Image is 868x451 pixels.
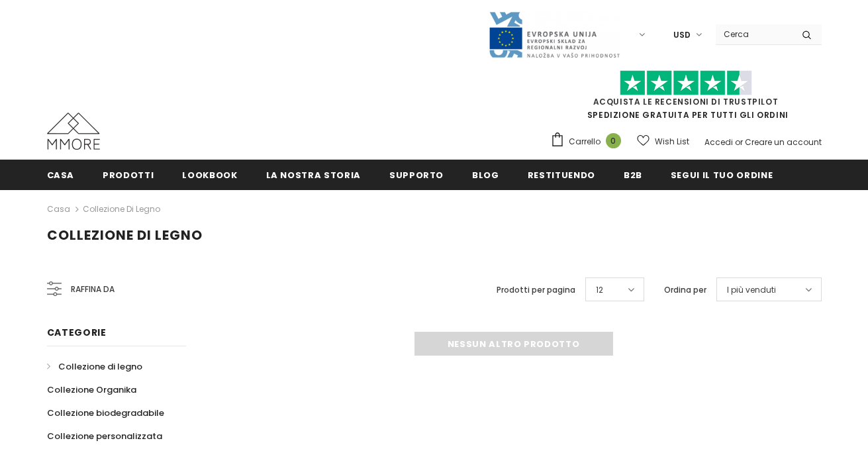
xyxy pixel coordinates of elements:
span: Wish List [655,135,689,148]
span: Blog [472,169,499,181]
img: Javni Razpis [488,11,620,59]
img: Casi MMORE [47,113,100,150]
label: Prodotti per pagina [497,283,575,297]
span: supporto [389,169,444,181]
a: B2B [624,160,642,189]
span: 12 [596,283,603,297]
img: Fidati di Pilot Stars [620,70,752,96]
a: Restituendo [528,160,595,189]
span: Restituendo [528,169,595,181]
a: Casa [47,160,75,189]
span: SPEDIZIONE GRATUITA PER TUTTI GLI ORDINI [550,76,822,121]
span: Collezione personalizzata [47,430,162,442]
span: Lookbook [182,169,237,181]
span: Prodotti [103,169,154,181]
span: Raffina da [71,282,115,297]
input: Search Site [716,25,792,44]
label: Ordina per [664,283,706,297]
a: Collezione personalizzata [47,425,162,448]
span: Collezione biodegradabile [47,407,164,419]
span: Carrello [569,135,601,148]
a: Collezione biodegradabile [47,401,164,425]
a: Collezione Organika [47,378,136,401]
a: Lookbook [182,160,237,189]
span: 0 [606,133,621,148]
span: Collezione di legno [47,226,203,244]
a: Creare un account [745,136,822,148]
a: Acquista le recensioni di TrustPilot [593,96,779,107]
a: Blog [472,160,499,189]
span: Categorie [47,326,107,339]
span: B2B [624,169,642,181]
a: Accedi [704,136,733,148]
a: Prodotti [103,160,154,189]
span: or [735,136,743,148]
span: Casa [47,169,75,181]
a: Casa [47,201,70,217]
a: supporto [389,160,444,189]
span: Segui il tuo ordine [671,169,773,181]
a: La nostra storia [266,160,361,189]
span: I più venduti [727,283,776,297]
a: Carrello 0 [550,132,628,152]
span: USD [673,28,691,42]
span: Collezione di legno [58,360,142,373]
span: Collezione Organika [47,383,136,396]
a: Segui il tuo ordine [671,160,773,189]
a: Javni Razpis [488,28,620,40]
a: Collezione di legno [47,355,142,378]
a: Collezione di legno [83,203,160,215]
span: La nostra storia [266,169,361,181]
a: Wish List [637,130,689,153]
